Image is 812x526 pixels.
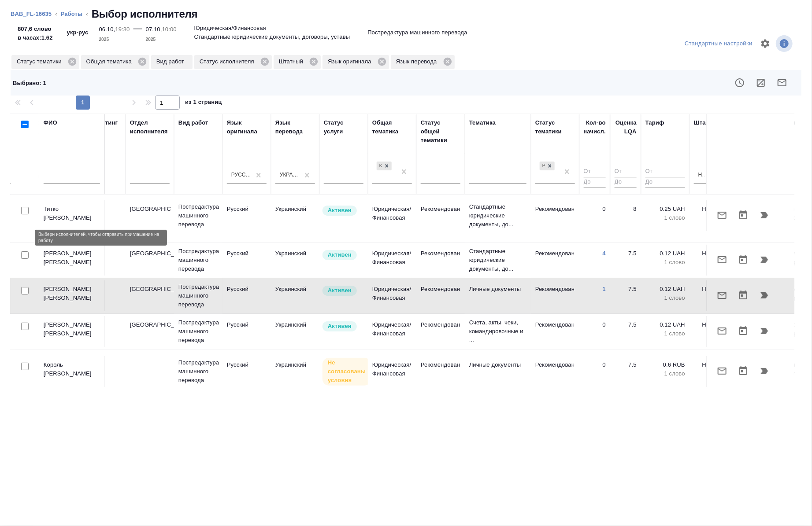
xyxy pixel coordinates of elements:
div: 7.2 [96,360,121,369]
button: Открыть календарь загрузки [733,320,754,342]
div: Язык перевода [391,55,455,69]
a: 4 [603,250,606,257]
div: Язык перевода [275,118,315,136]
div: Рейтинг [95,118,118,127]
p: Активен [328,206,352,215]
td: Рекомендован [416,356,465,387]
p: Штатный [279,57,306,66]
p: Стандартные юридические документы, до... [469,202,527,229]
p: 1 слово [645,258,685,267]
div: Статус исполнителя [194,55,272,69]
td: Рекомендован [416,280,465,311]
p: Личные документы [469,285,527,294]
td: 0 [579,356,610,387]
p: 1 слово [645,213,685,222]
td: 7.5 [610,245,641,276]
p: 19:30 [115,26,130,33]
td: 7.5 [610,280,641,311]
input: Выбери исполнителей, чтобы отправить приглашение на работу [21,363,29,370]
td: Юридическая/Финансовая [368,356,416,387]
td: Русский [222,316,271,347]
td: Русский [222,200,271,231]
td: Рекомендован [531,280,579,311]
input: Выбери исполнителей, чтобы отправить приглашение на работу [21,207,29,214]
span: Выбрано : 1 [13,80,46,86]
p: 0.25 UAH [645,205,685,213]
div: Статус тематики [535,118,575,136]
p: Постредактура машинного перевода [178,283,218,309]
li: ‹ [55,10,57,18]
div: Общая тематика [372,118,412,136]
td: Нет [690,356,725,387]
td: Украинский [271,356,319,387]
input: От [584,166,606,177]
button: Продолжить [754,285,775,306]
input: До [584,177,606,188]
td: Украинский [271,316,319,347]
button: Продолжить [754,205,775,226]
div: Юридическая/Финансовая [377,162,382,171]
input: До [615,177,637,188]
td: [GEOGRAPHIC_DATA] [126,280,174,311]
input: От [645,166,685,177]
p: Счета, акты, чеки, командировочные и ... [469,318,527,345]
button: Продолжить [754,320,775,342]
td: Украинский [271,280,319,311]
span: Настроить таблицу [755,33,776,54]
p: 0.6 RUB [645,360,685,369]
td: Юридическая/Финансовая [368,316,416,347]
p: 0.12 UAH [645,249,685,258]
td: [PERSON_NAME] [PERSON_NAME] [39,245,105,276]
td: 0 [579,316,610,347]
p: Постредактура машинного перевода [178,318,218,345]
div: Отдел исполнителя [130,118,170,136]
td: 0 [579,200,610,231]
button: Отправить предложение о работе [771,72,793,93]
td: Рекомендован [416,245,465,276]
td: Рекомендован [531,200,579,231]
td: Король [PERSON_NAME] [39,356,105,387]
p: Постредактура машинного перевода [178,358,218,385]
div: Украинский [280,171,300,179]
div: Вид работ [178,118,208,127]
button: Открыть календарь загрузки [733,249,754,270]
button: Рассчитать маржинальность заказа [750,72,771,93]
div: Оценка LQA [615,118,637,136]
div: Статус общей тематики [421,118,460,145]
td: Титко [PERSON_NAME] [39,200,105,231]
p: 0.12 UAH [645,320,685,329]
input: Выбери исполнителей, чтобы отправить приглашение на работу [21,287,29,294]
p: Активен [328,322,352,331]
div: Статус тематики [11,55,79,69]
input: Выбери исполнителей, чтобы отправить приглашение на работу [21,323,29,330]
div: Юридическая/Финансовая [376,161,393,172]
td: [GEOGRAPHIC_DATA] [126,245,174,276]
button: Продолжить [754,249,775,270]
div: Кол-во начисл. [584,118,606,136]
button: Отправить предложение о работе [712,285,733,306]
div: 7.7 [96,205,121,213]
td: [GEOGRAPHIC_DATA] [126,316,174,347]
div: — [133,21,142,44]
td: Рекомендован [531,356,579,387]
span: Посмотреть информацию [776,35,794,52]
td: Юридическая/Финансовая [368,280,416,311]
li: ‹ [86,10,88,18]
td: Рекомендован [531,245,579,276]
td: 7.5 [610,356,641,387]
button: Открыть календарь загрузки [733,360,754,382]
p: 07.10, [146,26,162,33]
div: Штатный [694,118,721,127]
div: Русский [231,171,252,179]
p: 1 слово [645,329,685,338]
div: 7.2 [96,249,121,258]
p: Юридическая/Финансовая [194,24,266,33]
p: Вид работ [156,57,187,66]
p: Не согласованы условия [328,358,366,385]
a: 1 [603,286,606,292]
div: Нет [698,171,705,179]
td: Нет [690,316,725,347]
button: Открыть календарь загрузки [733,205,754,226]
button: Открыть календарь загрузки [733,285,754,306]
button: Отправить предложение о работе [712,205,733,226]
